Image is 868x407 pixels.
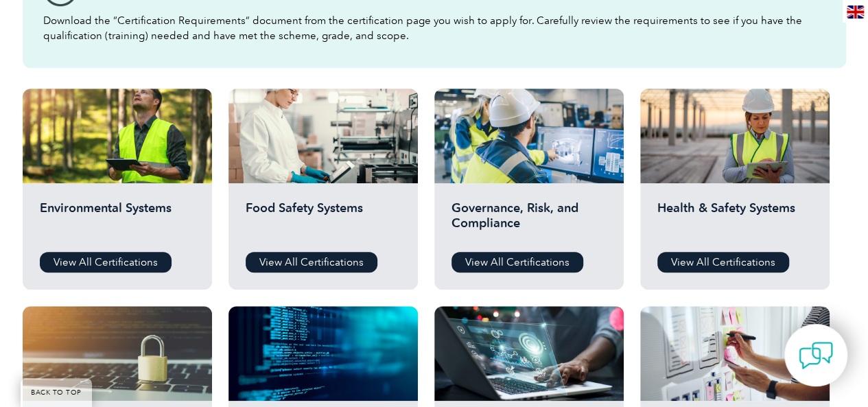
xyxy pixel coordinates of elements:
h2: Governance, Risk, and Compliance [451,200,607,242]
a: BACK TO TOP [21,378,92,407]
a: View All Certifications [246,252,377,272]
a: View All Certifications [657,252,789,272]
img: contact-chat.png [799,338,833,373]
h2: Health & Safety Systems [657,200,812,242]
img: en [847,5,864,19]
h2: Food Safety Systems [246,200,401,242]
h2: Environmental Systems [40,200,195,242]
a: View All Certifications [40,252,172,272]
a: View All Certifications [451,252,583,272]
p: Download the “Certification Requirements” document from the certification page you wish to apply ... [43,13,825,43]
